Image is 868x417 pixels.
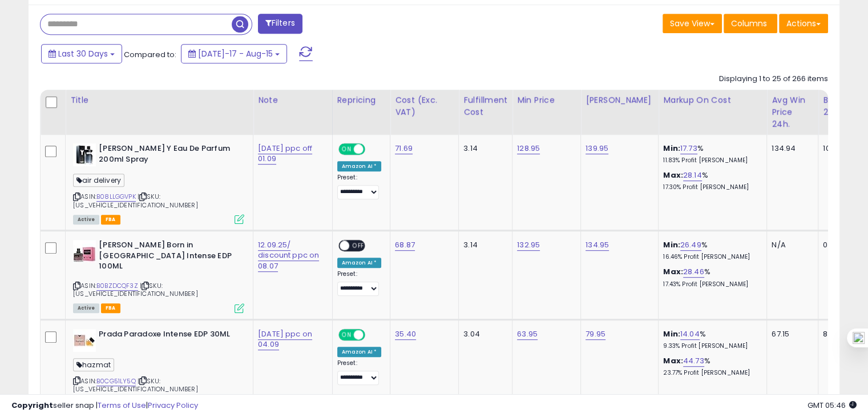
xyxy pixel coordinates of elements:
[337,359,382,385] div: Preset:
[96,281,138,291] a: B0BZDCQF3Z
[463,329,503,339] div: 3.04
[73,174,124,187] span: air delivery
[337,94,386,106] div: Repricing
[340,330,354,339] span: ON
[663,157,758,165] p: 11.83% Profit [PERSON_NAME]
[663,183,758,191] p: 17.30% Profit [PERSON_NAME]
[96,192,136,202] a: B08LLGGVPK
[663,239,680,250] b: Min:
[395,328,416,340] a: 35.40
[517,328,538,340] a: 63.95
[663,328,680,339] b: Min:
[772,329,809,339] div: 67.15
[395,143,413,154] a: 71.69
[73,358,114,371] span: hazmat
[58,48,108,59] span: Last 30 Days
[96,376,136,386] a: B0CG51LY5Q
[663,94,762,106] div: Markup on Cost
[337,270,382,296] div: Preset:
[683,170,702,181] a: 28.14
[463,143,503,154] div: 3.14
[337,258,382,268] div: Amazon AI *
[73,215,99,224] span: All listings currently available for purchase on Amazon
[73,192,198,209] span: | SKU: [US_VEHICLE_IDENTIFICATION_NUMBER]
[659,90,767,135] th: The percentage added to the cost of goods (COGS) that forms the calculator for Min & Max prices.
[73,240,244,312] div: ASIN:
[823,240,861,250] div: 0%
[258,94,328,106] div: Note
[258,328,312,350] a: [DATE] ppc on 04.09
[663,369,758,377] p: 23.77% Profit [PERSON_NAME]
[148,400,198,411] a: Privacy Policy
[680,143,697,154] a: 17.73
[663,240,758,261] div: %
[517,143,540,154] a: 128.95
[73,329,96,352] img: 31tU1t3hGtL._SL40_.jpg
[73,143,96,166] img: 31LPA45ROPL._SL40_.jpg
[363,330,381,339] span: OFF
[772,143,809,154] div: 134.94
[340,145,354,154] span: ON
[683,266,704,278] a: 28.46
[586,239,609,251] a: 134.95
[337,347,382,357] div: Amazon AI *
[11,400,53,411] strong: Copyright
[101,303,120,313] span: FBA
[395,94,454,118] div: Cost (Exc. VAT)
[663,14,722,33] button: Save View
[101,215,120,224] span: FBA
[517,94,576,106] div: Min Price
[258,14,302,34] button: Filters
[823,94,865,118] div: BB Share 24h.
[683,355,704,367] a: 44.73
[124,49,176,60] span: Compared to:
[337,161,382,171] div: Amazon AI *
[198,48,273,59] span: [DATE]-17 - Aug-15
[731,18,767,29] span: Columns
[779,14,828,33] button: Actions
[808,400,857,411] span: 2025-09-15 05:46 GMT
[772,94,813,130] div: Avg Win Price 24h.
[463,240,503,250] div: 3.14
[663,342,758,350] p: 9.33% Profit [PERSON_NAME]
[395,239,415,251] a: 68.87
[663,266,683,277] b: Max:
[258,239,319,271] a: 12.09.25/ discount ppc on 08.07
[663,355,683,366] b: Max:
[772,240,809,250] div: N/A
[11,400,198,411] div: seller snap | |
[663,143,680,154] b: Min:
[98,400,146,411] a: Terms of Use
[99,329,237,343] b: Prada Paradoxe Intense EDP 30ML
[663,253,758,261] p: 16.46% Profit [PERSON_NAME]
[663,329,758,350] div: %
[663,267,758,288] div: %
[349,241,368,251] span: OFF
[73,143,244,223] div: ASIN:
[73,303,99,313] span: All listings currently available for purchase on Amazon
[663,143,758,165] div: %
[586,143,608,154] a: 139.95
[719,74,828,85] div: Displaying 1 to 25 of 266 items
[258,143,312,165] a: [DATE] ppc off 01.09
[41,44,122,63] button: Last 30 Days
[724,14,777,33] button: Columns
[181,44,287,63] button: [DATE]-17 - Aug-15
[73,281,198,298] span: | SKU: [US_VEHICLE_IDENTIFICATION_NUMBER]
[663,280,758,288] p: 17.43% Profit [PERSON_NAME]
[99,240,237,275] b: [PERSON_NAME] Born in [GEOGRAPHIC_DATA] Intense EDP 100ML
[680,239,701,251] a: 26.49
[517,239,540,251] a: 132.95
[99,143,237,167] b: [PERSON_NAME] Y Eau De Parfum 200ml Spray
[363,145,381,154] span: OFF
[823,143,861,154] div: 100%
[663,170,758,191] div: %
[823,329,861,339] div: 88%
[70,94,248,106] div: Title
[680,328,700,340] a: 14.04
[337,174,382,199] div: Preset:
[586,328,605,340] a: 79.95
[586,94,653,106] div: [PERSON_NAME]
[463,94,507,118] div: Fulfillment Cost
[73,240,96,263] img: 41DqW08jGVL._SL40_.jpg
